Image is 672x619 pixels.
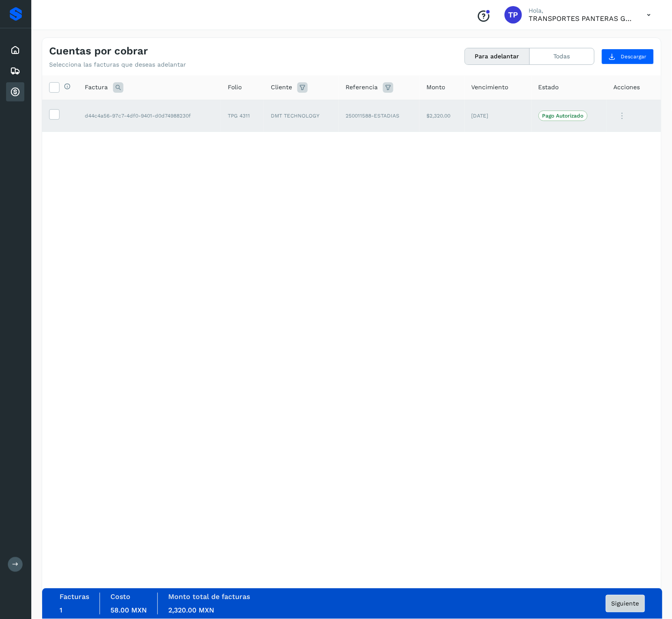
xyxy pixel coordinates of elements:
[6,82,24,101] div: Cuentas por cobrar
[529,14,633,23] p: TRANSPORTES PANTERAS GAPO S.A. DE C.V.
[168,606,214,615] span: 2,320.00 MXN
[602,49,654,64] button: Descargar
[60,606,62,615] span: 1
[614,83,640,92] span: Acciones
[606,595,645,612] button: Siguiente
[465,100,532,132] td: [DATE]
[78,100,221,132] td: d44c4a56-97c7-4df0-9401-d0d74988230f
[110,606,147,615] span: 58.00 MXN
[264,100,339,132] td: DMT TECHNOLOGY
[612,601,639,607] span: Siguiente
[271,83,292,92] span: Cliente
[49,61,186,68] p: Selecciona las facturas que deseas adelantar
[85,83,108,92] span: Factura
[542,113,584,119] p: Pago Autorizado
[168,593,250,601] label: Monto total de facturas
[49,45,148,57] h4: Cuentas por cobrar
[6,40,24,60] div: Inicio
[339,100,419,132] td: 250011588-ESTADIAS
[228,83,242,92] span: Folio
[221,100,264,132] td: TPG 4311
[419,100,465,132] td: $2,320.00
[539,83,559,92] span: Estado
[529,7,633,14] p: Hola,
[346,83,378,92] span: Referencia
[110,593,130,601] label: Costo
[530,48,594,64] button: Todas
[60,593,89,601] label: Facturas
[465,48,530,64] button: Para adelantar
[6,61,24,81] div: Embarques
[472,83,509,92] span: Vencimiento
[426,83,445,92] span: Monto
[621,53,647,61] span: Descargar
